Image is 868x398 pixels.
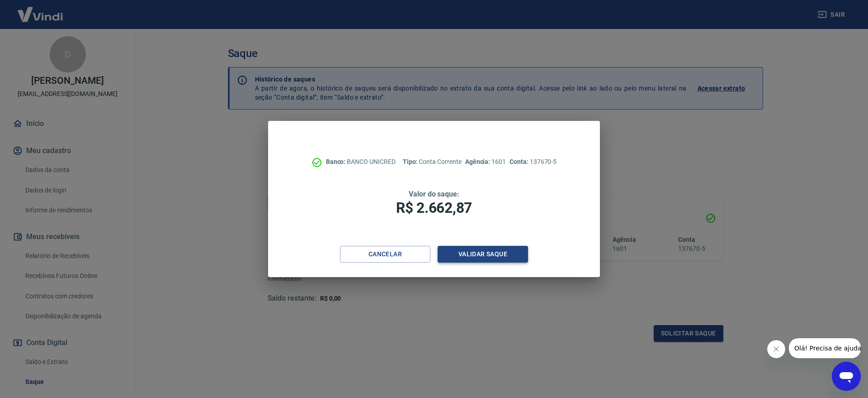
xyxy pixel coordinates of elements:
span: R$ 2.662,87 [396,199,472,216]
p: Conta Corrente [403,157,462,167]
p: BANCO UNICRED [326,157,396,167]
span: Valor do saque: [409,190,459,198]
button: Validar saque [438,246,528,263]
span: Banco: [326,158,347,165]
span: Olá! Precisa de ajuda? [5,6,76,14]
iframe: Fechar mensagem [767,340,785,358]
iframe: Mensagem da empresa [789,338,861,358]
button: Cancelar [340,246,430,263]
span: Conta: [509,158,530,165]
iframe: Botão para abrir a janela de mensagens [832,362,861,391]
p: 1601 [465,157,506,167]
p: 137670-5 [509,157,557,167]
span: Tipo: [403,158,419,165]
span: Agência: [465,158,492,165]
